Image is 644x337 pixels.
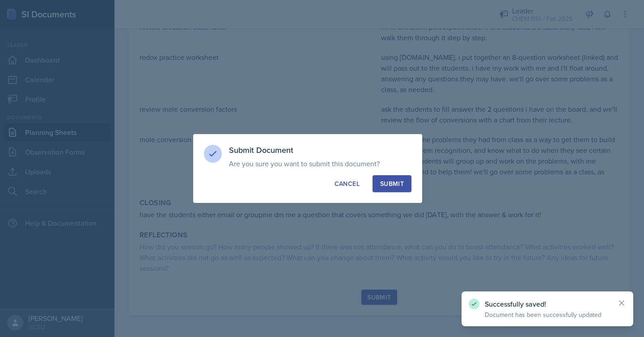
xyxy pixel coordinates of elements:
p: Document has been successfully updated [485,310,610,319]
h3: Submit Document [229,145,411,156]
p: Successfully saved! [485,299,610,308]
button: Submit [373,175,411,192]
div: Submit [380,179,404,188]
p: Are you sure you want to submit this document? [229,159,411,168]
button: Cancel [327,175,367,192]
div: Cancel [335,179,360,188]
